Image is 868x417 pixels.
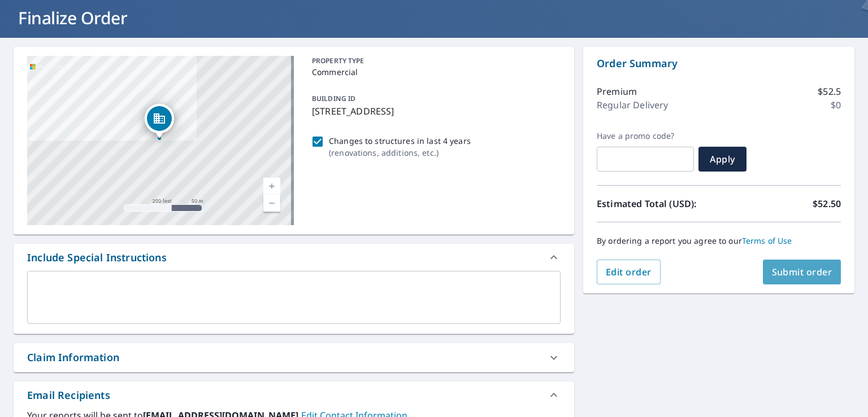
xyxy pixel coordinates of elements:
p: PROPERTY TYPE [312,56,556,66]
div: Include Special Instructions [27,250,167,265]
button: Submit order [763,260,841,284]
div: Include Special Instructions [14,244,574,271]
p: Regular Delivery [597,98,668,112]
button: Apply [698,147,747,172]
p: By ordering a report you agree to our [597,236,841,246]
p: $0 [831,98,841,112]
label: Have a promo code? [597,131,694,141]
a: Terms of Use [742,235,792,246]
a: Current Level 17, Zoom Out [263,195,280,212]
h1: Finalize Order [14,6,854,29]
p: $52.50 [813,197,841,210]
span: Edit order [606,266,652,278]
p: Order Summary [597,56,841,71]
p: ( renovations, additions, etc. ) [329,147,471,159]
p: Changes to structures in last 4 years [329,135,471,147]
button: Edit order [597,260,661,284]
p: Estimated Total (USD): [597,197,719,210]
p: [STREET_ADDRESS] [312,104,556,118]
p: $52.5 [818,85,841,98]
div: Dropped pin, building 1, Commercial property, 255 N Sierra St Reno, NV 89501 [145,104,174,139]
a: Current Level 17, Zoom In [263,178,280,195]
span: Apply [708,153,737,165]
div: Email Recipients [27,388,110,403]
span: Submit order [772,266,832,278]
p: Premium [597,85,637,98]
p: BUILDING ID [312,94,355,103]
p: Commercial [312,66,556,78]
div: Claim Information [14,343,574,372]
div: Email Recipients [14,381,574,409]
div: Claim Information [27,350,119,365]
